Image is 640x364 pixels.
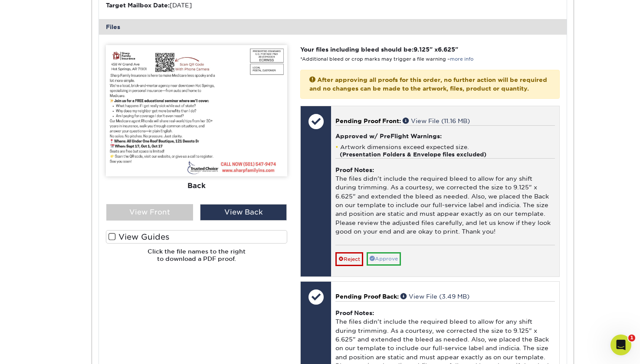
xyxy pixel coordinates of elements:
[309,76,547,92] strong: After approving all proofs for this order, no further action will be required and no changes can ...
[335,293,399,300] span: Pending Proof Back:
[335,143,555,158] li: Artwork dimensions exceed expected size.
[335,133,555,140] h4: Approved w/ PreFlight Warnings:
[335,252,363,266] a: Reject
[106,2,170,9] strong: Target Mailbox Date:
[106,204,193,221] div: View Front
[335,158,555,245] div: The files didn't include the required bleed to allow for any shift during trimming. As a courtesy...
[106,176,287,195] div: Back
[300,46,458,53] strong: Your files including bleed should be: " x "
[335,309,374,316] strong: Proof Notes:
[300,56,473,62] small: *Additional bleed or crop marks may trigger a file warning –
[335,117,401,124] span: Pending Proof Front:
[99,19,567,35] div: Files
[106,1,333,10] div: [DATE]
[414,46,430,53] span: 9.125
[106,230,287,244] label: View Guides
[438,46,455,53] span: 6.625
[403,117,470,124] a: View File (11.16 MB)
[367,252,401,266] a: Approve
[335,166,374,173] strong: Proof Notes:
[610,335,631,355] iframe: Intercom live chat
[340,151,486,158] strong: (Presentation Folders & Envelope files excluded)
[628,335,635,341] span: 1
[200,204,287,221] div: View Back
[106,248,287,269] h6: Click the file names to the right to download a PDF proof.
[450,56,473,62] a: more info
[400,293,469,300] a: View File (3.49 MB)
